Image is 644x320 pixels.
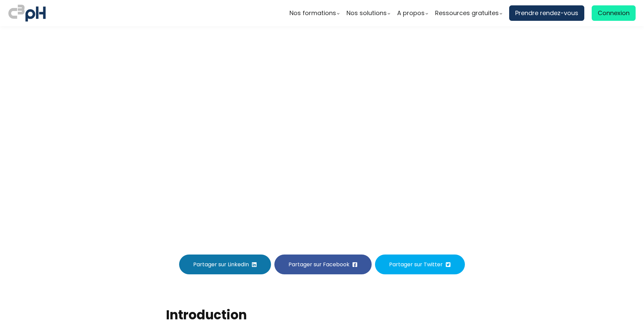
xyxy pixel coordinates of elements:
[289,8,336,18] span: Nos formations
[8,3,46,23] img: logo C3PH
[509,5,584,21] a: Prendre rendez-vous
[435,8,499,18] span: Ressources gratuites
[592,5,636,21] a: Connexion
[389,260,443,269] span: Partager sur Twitter
[274,255,372,274] button: Partager sur Facebook
[346,8,387,18] span: Nos solutions
[375,255,465,274] button: Partager sur Twitter
[397,8,425,18] span: A propos
[515,8,578,18] span: Prendre rendez-vous
[598,8,630,18] span: Connexion
[193,260,249,269] span: Partager sur LinkedIn
[288,260,350,269] span: Partager sur Facebook
[179,255,271,274] button: Partager sur LinkedIn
